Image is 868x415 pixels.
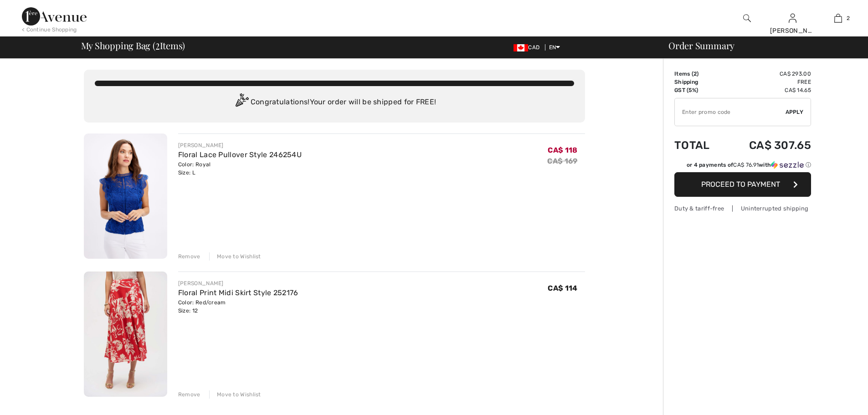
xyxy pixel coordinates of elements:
img: Congratulation2.svg [232,93,251,112]
td: Items ( ) [674,70,724,78]
span: Proceed to Payment [701,180,780,189]
div: < Continue Shopping [22,26,77,34]
span: CA$ 114 [548,284,577,292]
div: [PERSON_NAME] [178,141,302,149]
a: 2 [816,13,860,24]
div: [PERSON_NAME] [770,26,815,36]
div: Order Summary [657,41,863,50]
div: Color: Red/cream Size: 12 [178,298,298,315]
a: Floral Print Midi Skirt Style 252176 [178,288,298,297]
img: My Bag [834,13,842,24]
input: Promo code [675,98,786,126]
img: My Info [789,13,796,24]
img: Floral Print Midi Skirt Style 252176 [84,272,167,397]
span: Apply [786,108,804,116]
span: 2 [155,39,160,51]
img: 1ère Avenue [22,7,87,26]
img: Canadian Dollar [514,44,528,51]
span: CA$ 76.91 [733,162,759,168]
div: Remove [178,390,200,399]
td: Shipping [674,78,724,86]
div: Remove [178,252,200,261]
td: Total [674,130,724,161]
span: CAD [514,44,543,51]
div: Color: Royal Size: L [178,160,302,177]
span: My Shopping Bag ( Items) [81,41,185,50]
span: EN [549,44,560,51]
span: 2 [693,71,697,77]
a: Floral Lace Pullover Style 246254U [178,150,302,159]
span: CA$ 118 [548,146,577,154]
td: CA$ 293.00 [724,70,811,78]
td: CA$ 14.65 [724,86,811,94]
img: Sezzle [771,161,804,169]
div: Move to Wishlist [209,390,261,399]
s: CA$ 169 [547,157,577,165]
div: or 4 payments ofCA$ 76.91withSezzle Click to learn more about Sezzle [674,161,811,172]
button: Proceed to Payment [674,172,811,197]
div: Congratulations! Your order will be shipped for FREE! [95,93,574,112]
div: or 4 payments of with [687,161,811,169]
div: [PERSON_NAME] [178,279,298,287]
div: Move to Wishlist [209,252,261,261]
td: GST (5%) [674,86,724,94]
img: Floral Lace Pullover Style 246254U [84,133,167,259]
div: Duty & tariff-free | Uninterrupted shipping [674,204,811,213]
span: 2 [847,14,850,22]
td: CA$ 307.65 [724,130,811,161]
img: search the website [743,13,751,24]
td: Free [724,78,811,86]
a: Sign In [789,14,796,22]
